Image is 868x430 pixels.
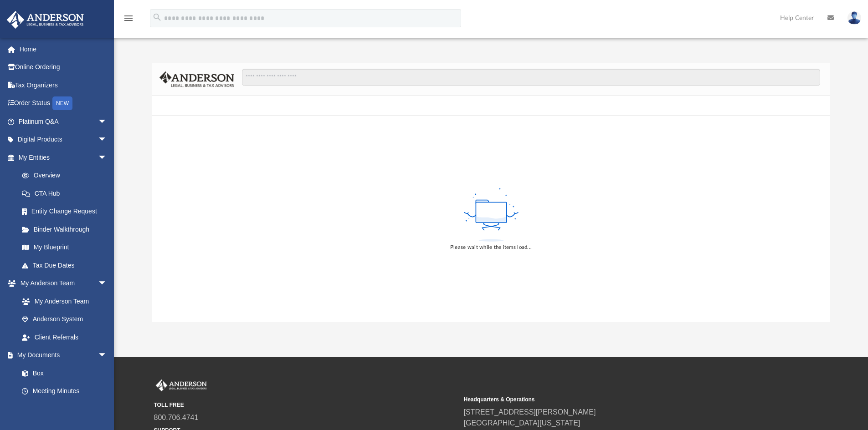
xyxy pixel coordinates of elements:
div: Please wait while the items load... [450,243,532,252]
a: Box [13,364,112,382]
span: arrow_drop_down [98,346,116,365]
a: My Documentsarrow_drop_down [6,346,116,364]
a: CTA Hub [13,184,121,202]
a: [STREET_ADDRESS][PERSON_NAME] [464,408,596,416]
a: Binder Walkthrough [13,220,121,238]
small: Headquarters & Operations [464,395,767,404]
a: Home [6,40,121,58]
img: Anderson Advisors Platinum Portal [4,11,87,29]
a: Order StatusNEW [6,94,121,113]
small: TOLL FREE [154,401,457,409]
img: Anderson Advisors Platinum Portal [154,379,209,391]
a: Tax Due Dates [13,256,121,274]
a: Anderson System [13,310,116,329]
a: Overview [13,167,121,185]
a: My Anderson Teamarrow_drop_down [6,274,116,293]
span: arrow_drop_down [98,112,116,131]
a: [GEOGRAPHIC_DATA][US_STATE] [464,419,580,427]
span: arrow_drop_down [98,131,116,149]
a: Entity Change Request [13,202,121,221]
img: User Pic [847,11,861,25]
a: Client Referrals [13,328,116,346]
i: search [152,12,162,22]
a: Digital Productsarrow_drop_down [6,131,121,149]
a: Tax Organizers [6,76,121,94]
input: Search files and folders [242,69,820,86]
span: arrow_drop_down [98,274,116,293]
a: Platinum Q&Aarrow_drop_down [6,112,121,131]
div: NEW [52,96,72,110]
a: Online Ordering [6,58,121,76]
a: My Entitiesarrow_drop_down [6,148,121,167]
a: My Blueprint [13,238,116,257]
a: menu [123,17,134,24]
a: My Anderson Team [13,292,112,310]
span: arrow_drop_down [98,148,116,167]
a: Meeting Minutes [13,382,116,400]
i: menu [123,13,134,24]
a: 800.706.4741 [154,414,199,421]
